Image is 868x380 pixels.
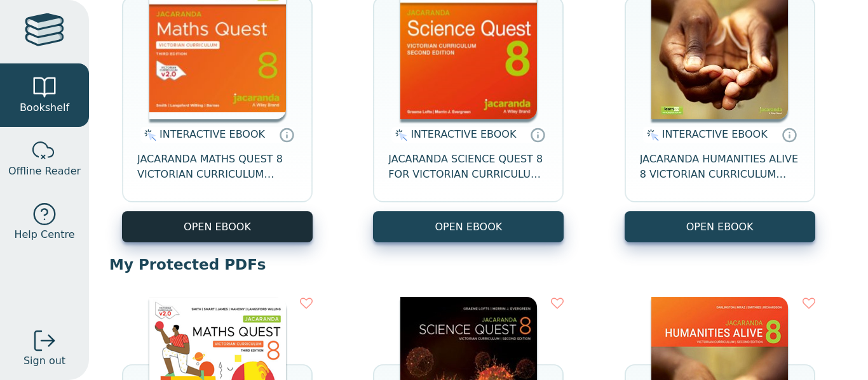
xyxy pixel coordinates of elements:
[662,128,768,140] span: INTERACTIVE EBOOK
[8,164,81,179] span: Offline Reader
[373,211,564,242] button: OPEN EBOOK
[14,227,74,242] span: Help Centre
[140,128,156,143] img: interactive.svg
[782,127,797,142] a: Interactive eBooks are accessed online via the publisher’s portal. They contain interactive resou...
[388,152,548,182] span: JACARANDA SCIENCE QUEST 8 FOR VICTORIAN CURRICULUM LEARNON 2E EBOOK
[109,255,848,274] p: My Protected PDFs
[20,100,69,115] span: Bookshelf
[410,128,516,140] span: INTERACTIVE EBOOK
[137,152,297,182] span: JACARANDA MATHS QUEST 8 VICTORIAN CURRICULUM LEARNON EBOOK 3E
[640,152,800,182] span: JACARANDA HUMANITIES ALIVE 8 VICTORIAN CURRICULUM LEARNON EBOOK 2E
[643,128,659,143] img: interactive.svg
[279,127,294,142] a: Interactive eBooks are accessed online via the publisher’s portal. They contain interactive resou...
[122,211,313,242] button: OPEN EBOOK
[159,128,265,140] span: INTERACTIVE EBOOK
[530,127,545,142] a: Interactive eBooks are accessed online via the publisher’s portal. They contain interactive resou...
[391,128,407,143] img: interactive.svg
[24,353,65,369] span: Sign out
[625,211,815,242] button: OPEN EBOOK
